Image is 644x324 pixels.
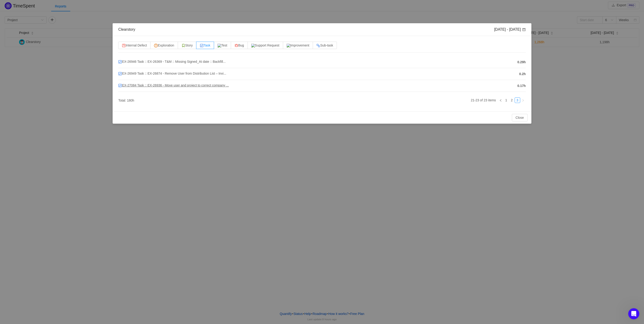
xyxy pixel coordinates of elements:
img: 10304 [122,44,126,47]
img: 10303 [235,44,238,47]
img: 10316 [316,44,320,47]
img: 10789 [251,44,255,47]
div: [DATE] - [DATE] [494,27,526,32]
li: Previous Page [498,97,503,103]
span: Test [218,43,227,47]
span: Support Request [251,43,279,47]
li: 1 [503,97,509,103]
span: Improvement [287,43,309,47]
li: 21-23 of 23 items [471,97,496,103]
li: 2 [509,97,515,103]
span: Total: 180h [118,99,134,102]
img: 10320 [154,44,158,47]
li: Next Page [520,97,526,103]
span: Internal Defect [122,43,147,47]
span: Story [181,43,193,47]
i: icon: right [522,99,524,102]
img: 10318 [118,84,122,87]
a: 2 [509,98,514,103]
span: EX-27084 Task :: EX-26936 - Move user and project to correct company ... [118,83,229,87]
img: 10318 [118,60,122,64]
span: 0.17h [517,83,526,88]
img: 10318 [118,72,122,76]
span: 0.29h [517,60,526,65]
span: EX-26946 Task :: EX-26369 - T&M :: Missing Signed_At date :: Backfill... [118,60,225,63]
img: 10315 [181,44,185,47]
span: Task [200,43,210,47]
img: 10318 [200,44,204,47]
i: icon: left [499,99,502,102]
img: 10654 [218,44,221,47]
li: 3 [515,97,520,103]
span: EX-26949 Task :: EX-26874 - Remove User from Distribution List – Invi... [118,72,226,75]
img: 10653 [287,44,290,47]
a: 1 [504,98,509,103]
span: 0.2h [519,72,526,76]
button: Close [512,114,528,121]
span: Sub-task [316,43,333,47]
span: Bug [235,43,244,47]
iframe: Intercom live chat [628,308,639,319]
span: Exploration [154,43,174,47]
a: 3 [515,98,520,103]
div: Clearstory [118,27,135,32]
